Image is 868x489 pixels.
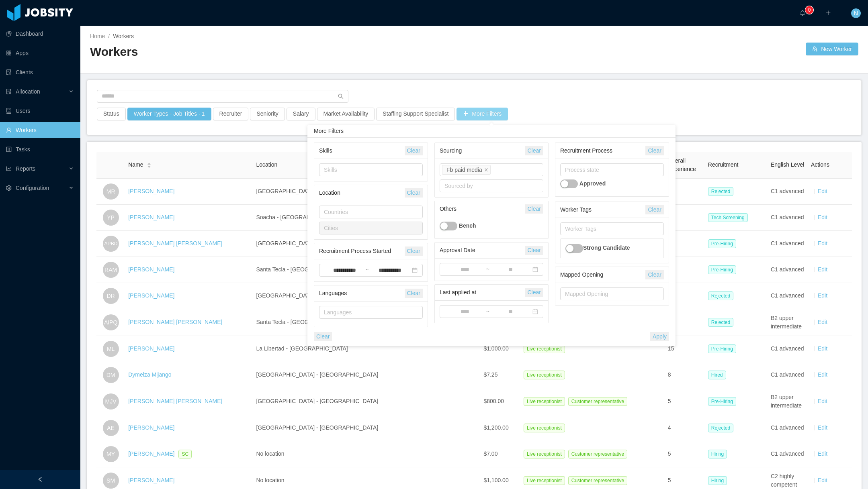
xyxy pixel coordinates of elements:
i: icon: close [484,168,488,173]
div: Process state [565,166,655,174]
a: icon: auditClients [6,64,74,80]
button: Clear [645,146,663,155]
a: Edit [818,345,827,352]
td: B2 upper intermediate [768,309,808,336]
td: Santa Tecla - [GEOGRAPHIC_DATA] [253,309,480,336]
i: icon: plus [825,10,831,16]
span: Live receptionist [524,476,565,485]
span: Rejected [708,291,733,300]
i: icon: calendar [532,267,538,272]
div: Approval Date [440,243,525,258]
a: Edit [818,319,827,325]
span: $7.25 [483,371,497,378]
div: Sort [147,161,151,167]
span: Pre-Hiring [708,397,736,406]
a: [PERSON_NAME] [128,477,174,483]
div: Sourcing [440,143,525,158]
button: Recruiter [213,108,249,120]
a: Hired [708,371,729,378]
span: Live receptionist [524,344,565,353]
a: Edit [818,214,827,220]
sup: 0 [805,6,813,14]
div: Worker Tags [565,225,655,233]
a: Hiring [708,450,730,457]
td: C1 advanced [768,362,808,388]
div: Others [440,202,525,216]
a: [PERSON_NAME] [PERSON_NAME] [128,319,222,325]
a: icon: profileTasks [6,141,74,157]
a: Rejected [708,188,737,194]
a: Edit [818,292,827,299]
span: MJV [105,393,117,410]
i: icon: solution [6,89,12,94]
div: Countries [324,208,414,216]
span: $1,200.00 [483,424,508,431]
i: icon: bell [800,10,805,16]
div: Location [319,185,405,200]
a: [PERSON_NAME] [128,450,174,457]
span: Recruitment [708,161,738,168]
a: [PERSON_NAME] [128,188,174,194]
button: Clear [405,188,423,198]
a: Edit [818,371,827,378]
span: Actions [811,161,829,168]
td: [GEOGRAPHIC_DATA] - [GEOGRAPHIC_DATA] [253,415,480,441]
button: Clear [645,270,663,279]
span: Hiring [708,450,727,458]
button: Clear [525,204,543,214]
td: C1 advanced [768,283,808,309]
span: Name [128,161,143,169]
span: Configuration [16,185,49,191]
div: Recruitment Process Started [319,244,405,259]
span: Customer representative [568,476,627,485]
span: AE [107,420,115,436]
div: Mapped Opening [565,290,655,298]
span: Live receptionist [524,424,565,432]
i: icon: caret-down [147,165,151,167]
strong: Strong Candidate [583,244,630,251]
td: 6 [665,309,705,336]
span: Pre-Hiring [708,265,736,274]
span: YP [107,210,115,226]
button: Market Availability [317,108,375,120]
span: / [108,33,110,39]
div: Sourced by [444,182,535,190]
div: Mapped Opening [560,267,646,282]
button: Status [97,108,126,120]
button: Clear [405,247,423,256]
div: Cities [324,224,414,232]
span: SC [178,450,192,458]
i: icon: search [338,94,344,99]
i: icon: calendar [412,267,418,273]
a: Edit [818,398,827,404]
button: icon: plusMore Filters [457,108,508,120]
span: Hired [708,371,726,379]
a: [PERSON_NAME] [128,292,174,299]
button: Staffing Support Specialist [376,108,455,120]
span: ML [107,341,115,357]
td: C1 advanced [768,441,808,467]
span: Hiring [708,476,727,485]
button: Salary [287,108,315,120]
a: Pre-Hiring [708,345,739,352]
div: Worker Tags [560,202,646,217]
td: [GEOGRAPHIC_DATA] - [GEOGRAPHIC_DATA] [253,283,480,309]
td: 5 [665,441,705,467]
button: Clear [645,205,663,214]
button: Clear [525,146,543,155]
a: Edit [818,424,827,431]
span: Workers [113,33,134,39]
strong: Approved [579,180,606,187]
button: Seniority [250,108,285,120]
span: English Level [771,161,804,168]
a: Edit [818,188,827,194]
td: C1 advanced [768,257,808,283]
a: Rejected [708,319,737,325]
span: Live receptionist [524,450,565,458]
a: icon: appstoreApps [6,45,74,61]
td: La Libertad - [GEOGRAPHIC_DATA] [253,336,480,362]
td: C1 advanced [768,336,808,362]
a: icon: usergroup-addNew Worker [806,43,858,55]
button: Clear [405,289,423,298]
span: Customer representative [568,450,627,458]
